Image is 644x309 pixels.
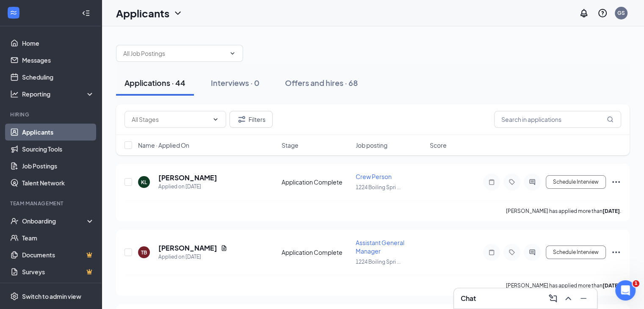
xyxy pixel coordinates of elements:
[617,9,625,17] div: GS
[356,259,401,265] span: 1224 Boiling Spri ...
[141,179,147,186] div: KL
[132,115,209,124] input: All Stages
[611,177,621,187] svg: Ellipses
[430,141,447,149] span: Score
[607,116,614,123] svg: MagnifyingGlass
[578,293,589,303] svg: Minimize
[507,249,517,256] svg: Tag
[22,174,94,191] a: Talent Network
[22,157,94,174] a: Job Postings
[577,292,590,305] button: Minimize
[615,280,636,301] iframe: Intercom live chat
[486,179,497,185] svg: Note
[356,239,404,255] span: Assistant General Manager
[603,282,620,289] b: [DATE]
[82,9,90,17] svg: Collapse
[486,249,497,256] svg: Note
[494,111,621,128] input: Search in applications
[611,247,621,257] svg: Ellipses
[282,141,299,149] span: Stage
[506,207,621,215] p: [PERSON_NAME] has applied more than .
[229,111,273,128] button: Filter Filters
[158,182,217,191] div: Applied on [DATE]
[10,292,19,301] svg: Settings
[22,69,94,86] a: Scheduling
[546,292,560,305] button: ComposeMessage
[211,77,260,88] div: Interviews · 0
[10,217,19,225] svg: UserCheck
[527,249,537,256] svg: ActiveChat
[597,8,608,18] svg: QuestionInfo
[173,8,183,18] svg: ChevronDown
[546,175,606,189] button: Schedule Interview
[158,253,227,261] div: Applied on [DATE]
[158,173,217,182] h5: [PERSON_NAME]
[10,90,19,98] svg: Analysis
[22,141,94,157] a: Sourcing Tools
[282,178,351,186] div: Application Complete
[22,124,94,141] a: Applicants
[461,294,476,303] h3: Chat
[506,282,621,289] p: [PERSON_NAME] has applied more than .
[158,243,217,253] h5: [PERSON_NAME]
[123,49,226,58] input: All Job Postings
[356,173,392,180] span: Crew Person
[237,114,247,124] svg: Filter
[221,245,227,251] svg: Document
[356,141,387,149] span: Job posting
[124,77,185,88] div: Applications · 44
[563,293,573,303] svg: ChevronUp
[22,246,94,263] a: DocumentsCrown
[22,52,94,69] a: Messages
[22,292,81,301] div: Switch to admin view
[22,263,94,280] a: SurveysCrown
[603,208,620,214] b: [DATE]
[507,179,517,185] svg: Tag
[22,35,94,52] a: Home
[229,50,236,57] svg: ChevronDown
[212,116,219,123] svg: ChevronDown
[356,184,401,190] span: 1224 Boiling Spri ...
[282,248,351,257] div: Application Complete
[561,292,575,305] button: ChevronUp
[138,141,189,149] span: Name · Applied On
[633,280,639,287] span: 1
[579,8,589,18] svg: Notifications
[546,246,606,259] button: Schedule Interview
[116,6,169,20] h1: Applicants
[10,111,93,118] div: Hiring
[285,77,358,88] div: Offers and hires · 68
[22,217,87,225] div: Onboarding
[10,200,93,207] div: Team Management
[22,90,95,98] div: Reporting
[527,179,537,185] svg: ActiveChat
[141,249,147,256] div: TB
[548,293,558,303] svg: ComposeMessage
[9,8,18,17] svg: WorkstreamLogo
[22,229,94,246] a: Team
